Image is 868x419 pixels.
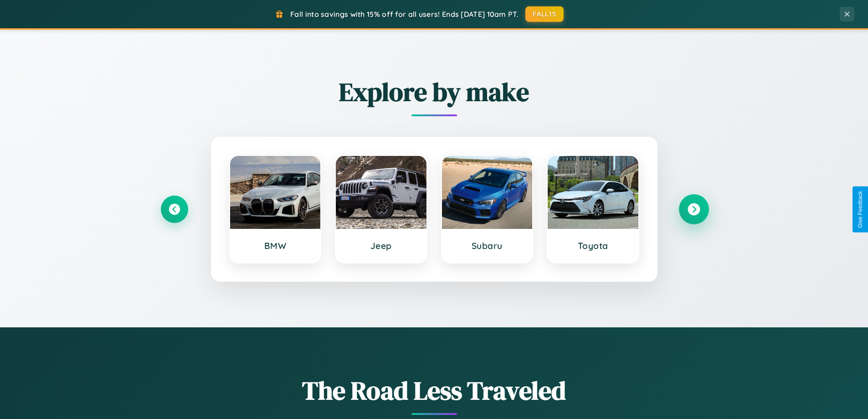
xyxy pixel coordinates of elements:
[161,74,708,109] h2: Explore by make
[525,6,564,22] button: FALL15
[161,373,708,408] h1: The Road Less Traveled
[345,240,417,251] h3: Jeep
[239,240,312,251] h3: BMW
[290,10,519,19] span: Fall into savings with 15% off for all users! Ends [DATE] 10am PT.
[857,191,863,228] div: Give Feedback
[451,240,524,251] h3: Subaru
[557,240,629,251] h3: Toyota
